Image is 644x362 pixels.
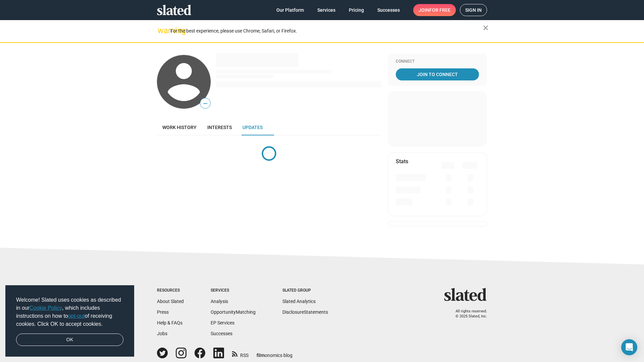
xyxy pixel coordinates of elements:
[5,285,134,357] div: cookieconsent
[157,299,184,304] a: About Slated
[621,339,637,355] div: Open Intercom Messenger
[211,320,234,325] a: EP Services
[282,288,328,293] div: Slated Group
[317,4,335,16] span: Services
[396,158,408,165] mat-card-title: Stats
[157,320,182,325] a: Help & FAQs
[343,4,369,16] a: Pricing
[207,125,232,130] span: Interests
[482,24,490,32] mat-icon: close
[211,309,256,315] a: OpportunityMatching
[372,4,405,16] a: Successes
[211,288,256,293] div: Services
[419,4,450,16] span: Join
[429,4,450,16] span: for free
[158,26,166,35] mat-icon: warning
[413,4,456,16] a: Joinfor free
[157,119,202,135] a: Work history
[237,119,268,135] a: Updates
[465,4,482,16] span: Sign in
[157,331,167,336] a: Jobs
[211,331,232,336] a: Successes
[157,288,184,293] div: Resources
[312,4,341,16] a: Services
[162,125,197,130] span: Work history
[282,299,316,304] a: Slated Analytics
[282,309,328,315] a: DisclosureStatements
[16,334,123,346] a: dismiss cookie message
[271,4,309,16] a: Our Platform
[68,313,85,319] a: opt-out
[16,296,123,328] span: Welcome! Slated uses cookies as described in our , which includes instructions on how to of recei...
[349,4,364,16] span: Pricing
[397,68,478,80] span: Join To Connect
[157,309,169,315] a: Press
[202,119,237,135] a: Interests
[377,4,400,16] span: Successes
[200,99,210,108] span: —
[211,299,228,304] a: Analysis
[170,26,483,36] div: For the best experience, please use Chrome, Safari, or Firefox.
[243,125,263,130] span: Updates
[448,309,487,319] p: All rights reserved. © 2025 Slated, Inc.
[396,59,479,64] div: Connect
[276,4,304,16] span: Our Platform
[257,353,265,358] span: film
[460,4,487,16] a: Sign in
[257,347,292,359] a: filmonomics blog
[396,68,479,80] a: Join To Connect
[232,348,249,359] a: RSS
[30,305,62,311] a: Cookie Policy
